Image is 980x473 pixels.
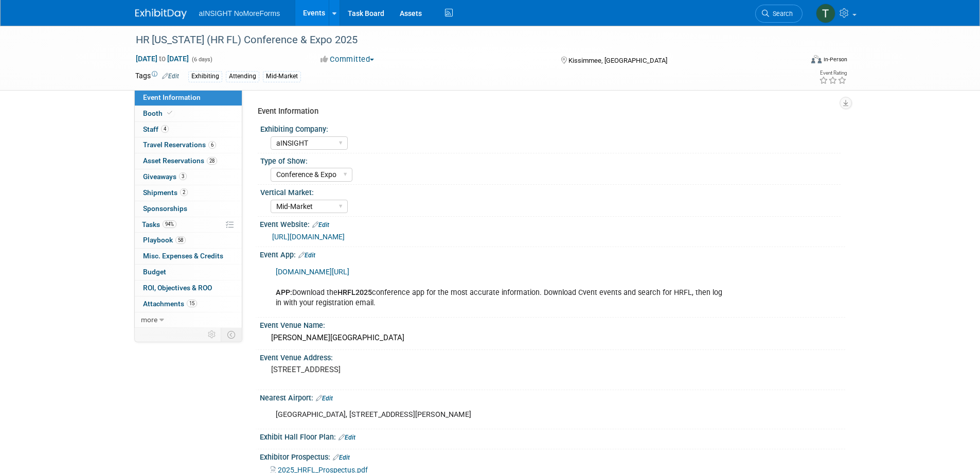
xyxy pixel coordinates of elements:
[157,55,167,63] span: to
[143,125,169,133] span: Staff
[135,281,242,296] a: ROI, Objectives & ROO
[143,204,187,213] span: Sponsorships
[142,220,176,229] span: Tasks
[568,57,667,64] span: Kissimmee, [GEOGRAPHIC_DATA]
[143,300,197,308] span: Attachments
[135,106,242,121] a: Booth
[135,217,242,233] a: Tasks94%
[816,4,835,23] img: Teresa Papanicolaou
[276,288,292,297] b: APP:
[143,156,217,165] span: Asset Reservations
[769,10,793,17] span: Search
[135,249,242,264] a: Misc. Expenses & Credits
[143,284,212,292] span: ROI, Objectives & ROO
[819,71,847,76] div: Event Rating
[135,54,189,63] span: [DATE] [DATE]
[143,252,223,260] span: Misc. Expenses & Credits
[135,185,242,201] a: Shipments2
[298,252,315,259] a: Edit
[143,93,201,101] span: Event Information
[143,188,188,197] span: Shipments
[135,90,242,106] a: Event Information
[260,247,845,260] div: Event App:
[143,141,216,149] span: Travel Reservations
[161,125,169,133] span: 4
[221,328,242,341] td: Toggle Event Tabs
[226,71,259,82] div: Attending
[260,449,845,463] div: Exhibitor Prospectus:
[811,55,822,63] img: Format-Inperson.png
[163,220,176,228] span: 94%
[132,31,787,49] div: HR [US_STATE] (HR FL) Conference & Expo 2025
[269,262,732,313] div: Download the conference app for the most accurate information. Download Cvent events and search f...
[135,153,242,169] a: Asset Reservations28
[135,71,179,82] td: Tags
[135,137,242,153] a: Travel Reservations6
[312,221,329,229] a: Edit
[260,185,841,198] div: Vertical Market:
[175,236,186,244] span: 58
[260,350,845,363] div: Event Venue Address:
[143,236,186,244] span: Playbook
[276,268,349,276] a: [DOMAIN_NAME][URL]
[338,434,355,441] a: Edit
[180,188,188,196] span: 2
[260,217,845,230] div: Event Website:
[260,318,845,330] div: Event Venue Name:
[263,71,301,82] div: Mid-Market
[272,233,345,241] a: [URL][DOMAIN_NAME]
[135,122,242,137] a: Staff4
[316,395,333,402] a: Edit
[179,172,187,180] span: 3
[143,268,166,276] span: Budget
[207,157,217,165] span: 28
[135,233,242,248] a: Playbook58
[823,56,847,63] div: In-Person
[260,429,845,443] div: Exhibit Hall Floor Plan:
[135,9,187,19] img: ExhibitDay
[258,106,838,117] div: Event Information
[141,316,157,324] span: more
[135,201,242,217] a: Sponsorships
[317,54,378,65] button: Committed
[271,365,492,374] pre: [STREET_ADDRESS]
[269,405,732,425] div: [GEOGRAPHIC_DATA], [STREET_ADDRESS][PERSON_NAME]
[143,172,187,181] span: Giveaways
[135,312,242,328] a: more
[333,454,350,461] a: Edit
[260,390,845,404] div: Nearest Airport:
[337,288,372,297] b: HRFL2025
[135,296,242,312] a: Attachments15
[135,169,242,185] a: Giveaways3
[143,109,174,117] span: Booth
[268,330,838,346] div: [PERSON_NAME][GEOGRAPHIC_DATA]
[742,54,848,69] div: Event Format
[187,300,197,307] span: 15
[199,9,280,17] span: aINSIGHT NoMoreForms
[188,71,222,82] div: Exhibiting
[167,110,172,116] i: Booth reservation complete
[162,73,179,80] a: Edit
[191,56,212,63] span: (6 days)
[208,141,216,149] span: 6
[755,5,803,23] a: Search
[260,153,841,166] div: Type of Show:
[135,265,242,280] a: Budget
[260,121,841,134] div: Exhibiting Company:
[203,328,221,341] td: Personalize Event Tab Strip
